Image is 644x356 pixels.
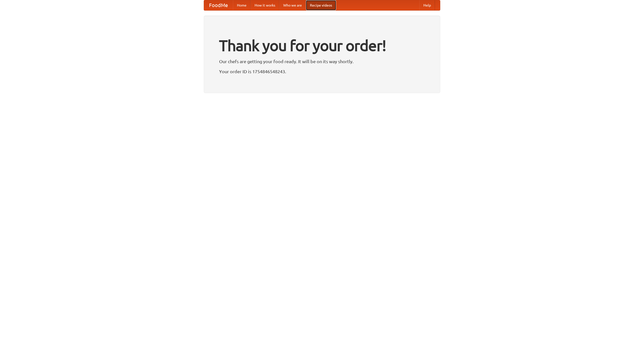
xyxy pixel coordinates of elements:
a: FoodMe [204,0,233,10]
a: How it works [251,0,279,10]
h1: Thank you for your order! [219,33,425,58]
p: Your order ID is 1754846548243. [219,68,425,75]
a: Help [419,0,435,10]
a: Home [233,0,251,10]
a: Recipe videos [306,0,336,10]
p: Our chefs are getting your food ready. It will be on its way shortly. [219,58,425,65]
a: Who we are [279,0,306,10]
